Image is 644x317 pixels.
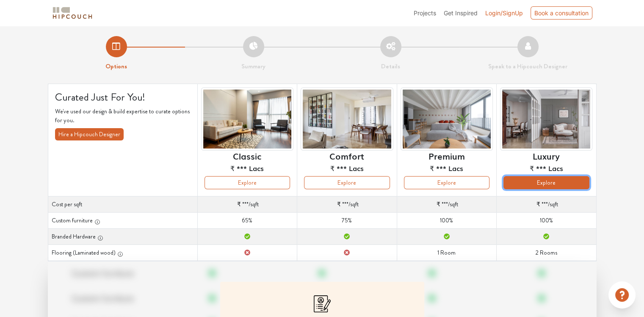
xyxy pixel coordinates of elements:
[201,87,293,151] img: header-preview
[397,213,496,229] td: 100%
[105,62,127,71] strong: Options
[51,3,94,22] span: logo-horizontal.svg
[500,87,592,151] img: header-preview
[48,229,197,245] th: Branded Hardware
[51,6,94,20] img: logo-horizontal.svg
[304,176,390,189] button: Explore
[497,196,596,213] td: /sqft
[485,9,523,17] span: Login/SignUp
[48,196,197,213] th: Cost per sqft
[297,213,397,229] td: 75%
[55,107,191,125] p: We've used our design & build expertise to curate options for you.
[48,245,197,261] th: Flooring (Laminated wood)
[297,196,397,213] td: /sqft
[197,213,297,229] td: 65%
[397,196,496,213] td: /sqft
[48,213,197,229] th: Custom furniture
[381,62,400,71] strong: Details
[404,176,489,189] button: Explore
[55,128,124,140] button: Hire a Hipcouch Designer
[497,213,596,229] td: 100%
[497,245,596,261] td: 2 Rooms
[533,151,560,161] h6: Luxury
[397,245,496,261] td: 1 Room
[414,9,436,17] span: Projects
[301,87,393,151] img: header-preview
[488,62,567,71] strong: Speak to a Hipcouch Designer
[197,196,297,213] td: /sqft
[329,151,364,161] h6: Comfort
[444,9,478,17] span: Get Inspired
[401,87,493,151] img: header-preview
[531,6,592,20] div: Book a consultation
[503,176,589,189] button: Explore
[233,151,261,161] h6: Classic
[55,91,191,104] h4: Curated Just For You!
[241,62,265,71] strong: Summary
[428,151,465,161] h6: Premium
[205,176,290,189] button: Explore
